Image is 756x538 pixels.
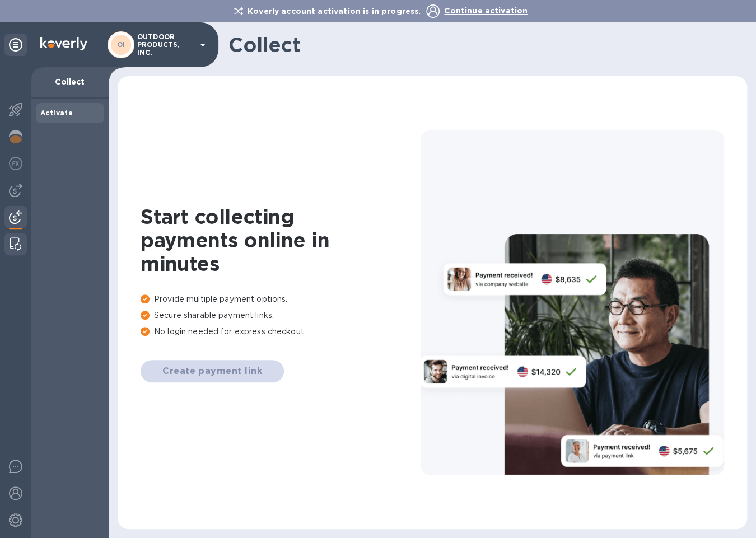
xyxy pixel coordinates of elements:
[141,326,421,338] p: No login needed for express checkout.
[444,6,528,15] span: Continue activation
[40,109,73,117] b: Activate
[141,293,421,305] p: Provide multiple payment options.
[141,310,421,321] p: Secure sharable payment links.
[141,205,421,275] h1: Start collecting payments online in minutes
[4,34,27,56] div: Unpin categories
[137,33,193,57] p: OUTDOOR PRODUCTS, INC.
[117,40,125,49] b: OI
[40,37,87,50] img: Logo
[228,6,426,17] p: Koverly account activation is in progress.
[228,33,738,57] h1: Collect
[9,157,22,170] img: Foreign exchange
[40,76,100,87] p: Collect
